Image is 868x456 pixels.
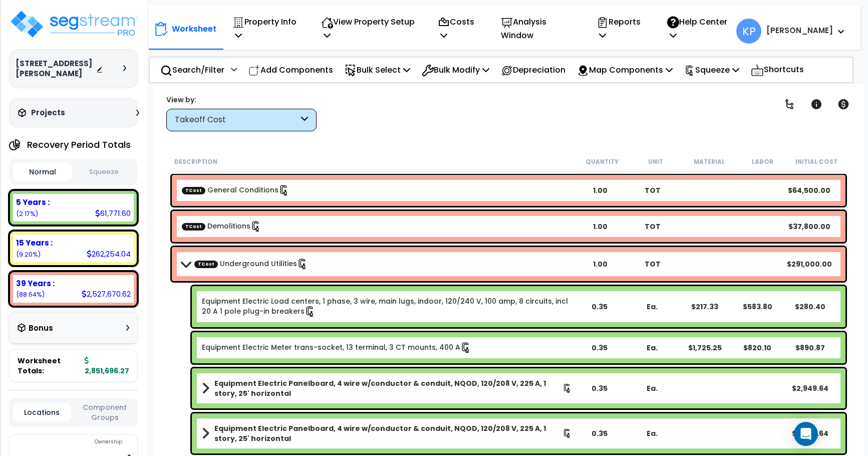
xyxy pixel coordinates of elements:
[766,25,833,36] b: [PERSON_NAME]
[16,238,53,248] b: 15 Years :
[95,208,131,218] div: 61,771.60
[202,296,572,317] a: Individual Item
[694,158,725,166] small: Material
[345,63,410,77] p: Bulk Select
[214,423,562,443] b: Equipment Electric Panelboard, 4 wire w/conductor & conduit, NQOD, 120/208 V, 225 A, 1 story, 25'...
[75,163,134,181] button: Squeeze
[16,278,55,289] b: 39 Years :
[82,289,131,299] div: 2,527,670.62
[574,259,626,269] div: 1.00
[785,343,835,353] div: $890.87
[422,63,489,77] p: Bulk Modify
[679,302,730,312] div: $217.33
[202,423,572,443] a: Assembly Title
[166,95,317,105] div: View by:
[16,209,38,218] small: (2.17%)
[182,186,205,194] span: TCost
[574,221,626,232] div: 1.00
[160,63,224,77] p: Search/Filter
[182,222,205,230] span: TCost
[667,15,731,42] p: Help Center
[627,383,677,393] div: Ea.
[501,63,565,77] p: Depreciation
[232,15,300,42] p: Property Info
[736,19,761,44] span: KP
[9,9,139,39] img: logo_pro_r.png
[438,15,480,42] p: Costs
[627,343,677,353] div: Ea.
[29,324,53,333] h3: Bonus
[745,58,809,82] div: Shortcuts
[626,221,678,232] div: TOT
[182,221,261,232] a: Custom Item
[586,158,619,166] small: Quantity
[501,15,575,42] p: Analysis Window
[175,114,299,126] div: Takeoff Cost
[174,158,217,166] small: Description
[679,343,730,353] div: $1,725.25
[577,63,673,77] p: Map Components
[626,259,678,269] div: TOT
[794,422,818,446] div: Open Intercom Messenger
[16,250,41,259] small: (9.20%)
[16,290,45,299] small: (88.64%)
[751,63,804,77] p: Shortcuts
[785,428,835,438] div: $2,949.64
[202,342,471,353] a: Individual Item
[16,197,50,207] b: 5 Years :
[574,428,625,438] div: 0.35
[16,59,96,79] h3: [STREET_ADDRESS][PERSON_NAME]
[30,436,137,448] div: Ownership
[574,383,625,393] div: 0.35
[194,259,308,270] a: Custom Item
[182,185,290,196] a: Custom Item
[27,140,131,150] h4: Recovery Period Totals
[785,302,835,312] div: $280.40
[243,58,339,82] div: Add Components
[76,402,134,423] button: Component Groups
[574,302,625,312] div: 0.35
[732,343,783,353] div: $820.10
[13,163,72,181] button: Normal
[574,185,626,195] div: 1.00
[783,221,835,232] div: $37,800.00
[13,403,71,421] button: Locations
[783,259,835,269] div: $291,000.00
[321,15,416,42] p: View Property Setup
[627,428,677,438] div: Ea.
[684,63,739,77] p: Squeeze
[495,58,571,82] div: Depreciation
[627,302,677,312] div: Ea.
[783,185,835,195] div: $64,500.00
[248,63,333,77] p: Add Components
[194,260,218,268] span: TCost
[214,378,562,398] b: Equipment Electric Panelboard, 4 wire w/conductor & conduit, NQOD, 120/208 V, 225 A, 1 story, 25'...
[202,378,572,398] a: Assembly Title
[732,302,783,312] div: $583.80
[85,356,129,376] b: 2,851,696.27
[18,356,81,376] span: Worksheet Totals:
[752,158,773,166] small: Labor
[648,158,663,166] small: Unit
[785,383,835,393] div: $2,949.64
[574,343,625,353] div: 0.35
[87,249,131,259] div: 262,254.04
[597,15,645,42] p: Reports
[31,108,65,118] h3: Projects
[172,22,216,36] p: Worksheet
[626,185,678,195] div: TOT
[795,158,837,166] small: Initial Cost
